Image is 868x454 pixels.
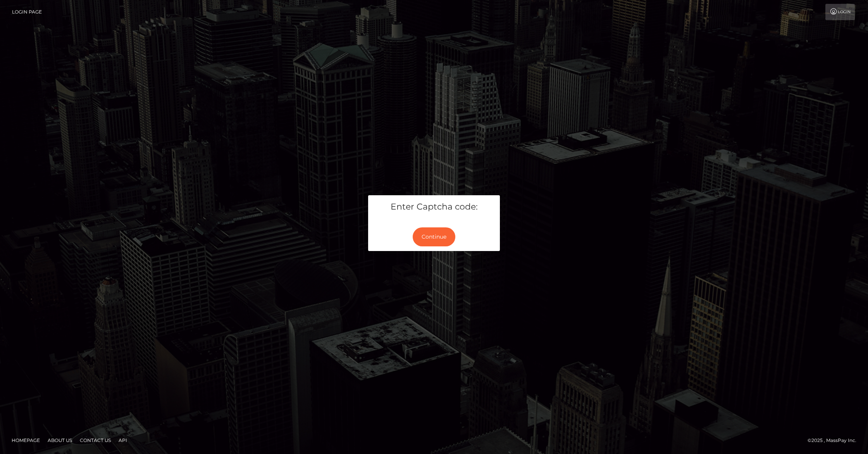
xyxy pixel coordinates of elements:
button: Continue [413,227,455,246]
a: Login Page [12,4,42,20]
div: © 2025 , MassPay Inc. [808,436,862,445]
a: Homepage [9,434,43,446]
h5: Enter Captcha code: [374,201,494,213]
a: Login [825,4,855,20]
a: API [115,434,130,446]
a: Contact Us [77,434,114,446]
a: About Us [45,434,75,446]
